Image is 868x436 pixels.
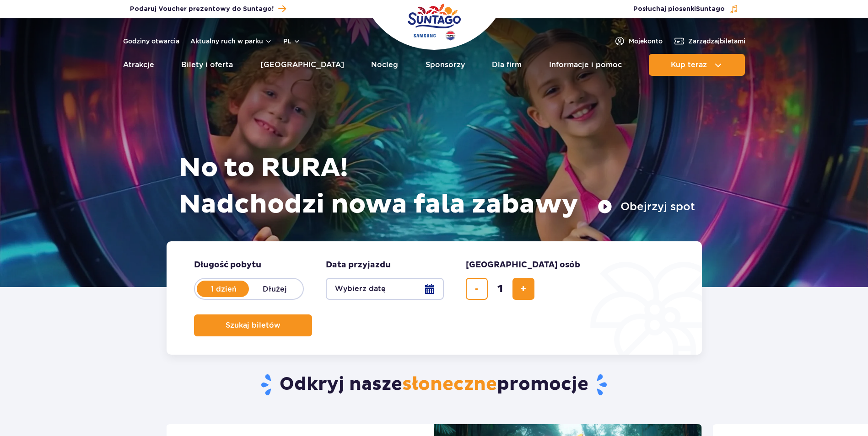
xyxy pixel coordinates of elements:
span: Podaruj Voucher prezentowy do Suntago! [130,5,274,14]
button: usuń bilet [466,278,488,300]
span: [GEOGRAPHIC_DATA] osób [466,260,580,271]
h1: No to RURA! Nadchodzi nowa fala zabawy [179,150,695,223]
button: Aktualny ruch w parku [190,37,272,45]
a: Godziny otwarcia [123,37,179,46]
a: Zarządzajbiletami [674,36,745,47]
a: Sponsorzy [426,54,465,76]
a: Informacje i pomoc [549,54,622,76]
button: Obejrzyj spot [598,199,695,214]
span: Suntago [696,6,725,12]
button: Szukaj biletów [194,314,312,336]
a: Mojekonto [614,36,663,47]
span: Moje konto [629,37,663,46]
form: Planowanie wizyty w Park of Poland [167,241,702,355]
span: Data przyjazdu [326,260,391,271]
button: Kup teraz [649,54,745,76]
h2: Odkryj nasze promocje [166,373,702,397]
a: Atrakcje [123,54,154,76]
button: dodaj bilet [512,278,534,300]
button: Posłuchaj piosenkiSuntago [633,5,739,14]
span: Posłuchaj piosenki [633,5,725,14]
input: liczba biletów [489,278,511,300]
label: 1 dzień [198,279,250,298]
a: [GEOGRAPHIC_DATA] [260,54,344,76]
span: słoneczne [402,373,497,396]
a: Bilety i oferta [181,54,233,76]
span: Szukaj biletów [226,321,280,330]
span: Zarządzaj biletami [688,37,745,46]
button: pl [283,37,301,46]
a: Nocleg [371,54,398,76]
span: Długość pobytu [194,260,261,271]
label: Dłużej [249,279,301,298]
button: Wybierz datę [326,278,444,300]
a: Podaruj Voucher prezentowy do Suntago! [130,3,286,15]
a: Dla firm [492,54,522,76]
span: Kup teraz [671,61,707,69]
